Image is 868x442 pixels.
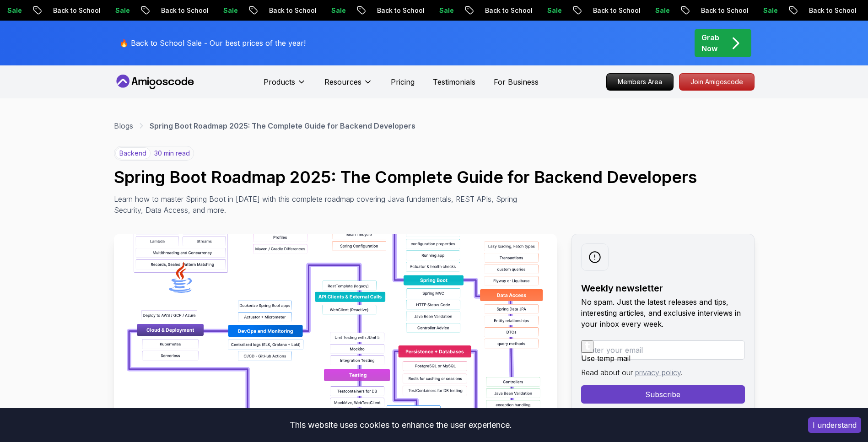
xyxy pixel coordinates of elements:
p: Spring Boot Roadmap 2025: The Complete Guide for Backend Developers [150,120,415,131]
button: Resources [324,76,372,95]
p: Sale [320,6,350,15]
p: Sale [752,6,782,15]
p: Sale [212,6,242,15]
p: Sale [536,6,566,15]
a: For Business [494,76,539,87]
img: Spring Boot Roadmap 2025: The Complete Guide for Backend Developers thumbnail [114,234,557,440]
p: Back to School [582,6,644,15]
p: Learn how to master Spring Boot in [DATE] with this complete roadmap covering Java fundamentals, ... [114,194,524,216]
a: Blogs [114,120,133,131]
input: Enter your email [581,340,745,360]
p: Sale [644,6,674,15]
p: No spam. Just the latest releases and tips, interesting articles, and exclusive interviews in you... [581,296,745,329]
p: Grab Now [701,32,719,54]
p: Members Area [607,74,673,90]
button: Subscribe [581,385,745,404]
p: Back to School [474,6,536,15]
h1: Spring Boot Roadmap 2025: The Complete Guide for Backend Developers [114,168,755,186]
button: Accept cookies [808,417,861,433]
a: Testimonials [433,76,475,87]
p: Back to School [42,6,104,15]
p: 🔥 Back to School Sale - Our best prices of the year! [119,38,306,49]
p: Sale [428,6,458,15]
p: Resources [324,76,361,87]
p: Join Amigoscode [679,74,754,90]
a: Members Area [606,73,674,91]
p: Back to School [150,6,212,15]
div: This website uses cookies to enhance the user experience. [7,415,794,435]
p: Back to School [258,6,320,15]
p: Sale [104,6,134,15]
p: Back to School [690,6,752,15]
p: Back to School [366,6,428,15]
h2: Weekly newsletter [581,282,745,295]
button: Products [264,76,306,95]
a: Join Amigoscode [679,73,755,91]
p: Read about our . [581,367,745,378]
p: Products [264,76,295,87]
a: privacy policy [635,368,681,377]
p: 30 min read [154,149,190,158]
a: Pricing [391,76,415,87]
p: Back to School [798,6,860,15]
p: backend [115,147,151,159]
